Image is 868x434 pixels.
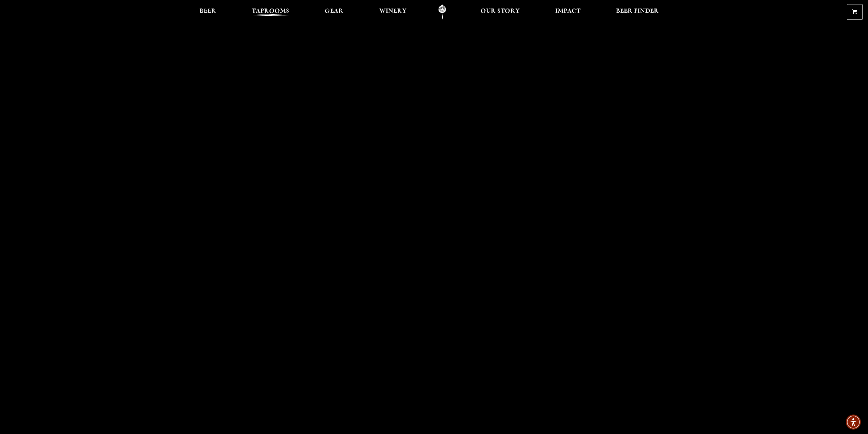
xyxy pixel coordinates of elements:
[252,9,289,14] span: Taprooms
[429,4,455,20] a: Odell Home
[616,9,659,14] span: Beer Finder
[200,9,216,14] span: Beer
[195,4,221,20] a: Beer
[555,9,580,14] span: Impact
[612,4,663,20] a: Beer Finder
[375,4,411,20] a: Winery
[476,4,524,20] a: Our Story
[247,4,294,20] a: Taprooms
[846,415,861,430] div: Accessibility Menu
[320,4,348,20] a: Gear
[481,9,520,14] span: Our Story
[325,9,343,14] span: Gear
[379,9,407,14] span: Winery
[551,4,585,20] a: Impact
